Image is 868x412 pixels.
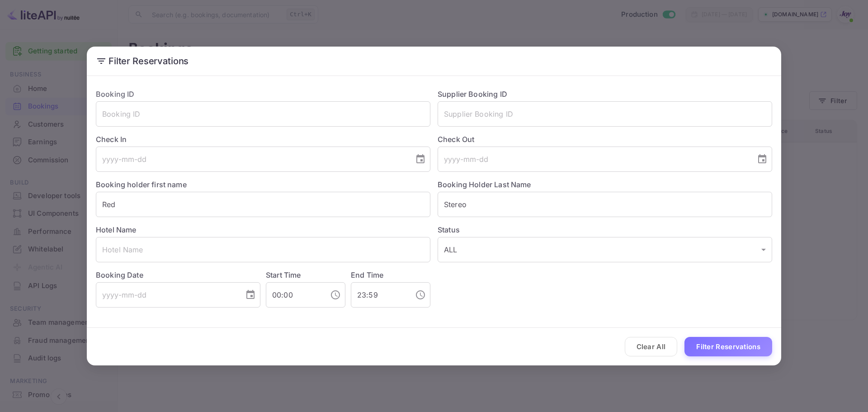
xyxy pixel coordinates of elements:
[96,147,408,172] input: yyyy-mm-dd
[96,237,430,262] input: Hotel Name
[96,282,238,308] input: yyyy-mm-dd
[753,150,771,168] button: Choose date
[266,282,323,308] input: hh:mm
[241,286,259,304] button: Choose date
[684,337,772,356] button: Filter Reservations
[96,180,187,189] label: Booking holder first name
[438,192,772,217] input: Holder Last Name
[411,150,429,168] button: Choose date
[96,90,135,99] label: Booking ID
[438,134,772,145] label: Check Out
[411,286,429,304] button: Choose time, selected time is 11:59 PM
[266,270,301,279] label: Start Time
[96,225,137,234] label: Hotel Name
[326,286,344,304] button: Choose time, selected time is 12:00 AM
[87,47,781,76] h2: Filter Reservations
[438,180,531,189] label: Booking Holder Last Name
[351,282,408,308] input: hh:mm
[438,147,750,172] input: yyyy-mm-dd
[438,224,772,235] label: Status
[351,270,383,279] label: End Time
[625,337,678,356] button: Clear All
[438,90,507,99] label: Supplier Booking ID
[96,134,430,145] label: Check In
[96,270,260,280] label: Booking Date
[96,192,430,217] input: Holder First Name
[438,101,772,127] input: Supplier Booking ID
[96,101,430,127] input: Booking ID
[438,237,772,262] div: ALL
